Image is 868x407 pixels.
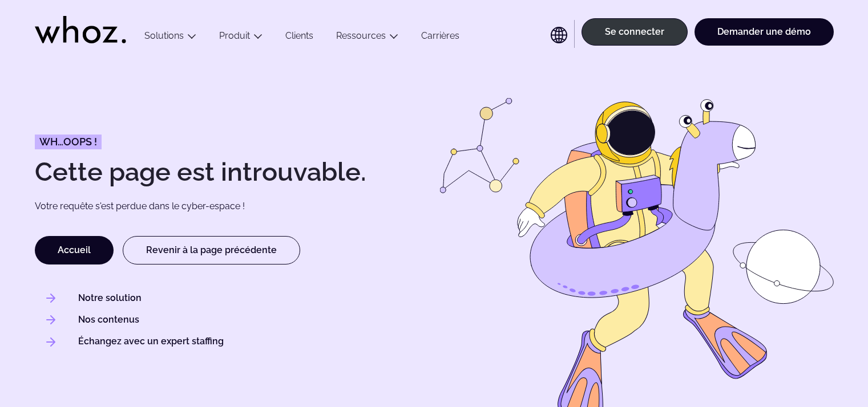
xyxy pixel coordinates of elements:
[410,30,471,46] a: Carrières
[78,314,139,326] a: Nos contenus
[208,30,274,46] button: Produit
[78,292,142,304] a: Notre solution
[219,30,250,41] a: Produit
[39,137,97,147] span: Wh…oops !
[35,200,389,213] p: Votre requête s'est perdue dans le cyber-espace !
[78,335,224,348] a: Échangez avec un expert staffing
[274,30,325,46] a: Clients
[123,236,300,264] a: Revenir à la page précédente
[133,30,208,46] button: Solutions
[336,30,386,41] a: Ressources
[325,30,410,46] button: Ressources
[582,18,688,46] a: Se connecter
[35,236,114,264] a: Accueil
[695,18,834,46] a: Demander une démo
[35,159,429,185] h1: Cette page est introuvable.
